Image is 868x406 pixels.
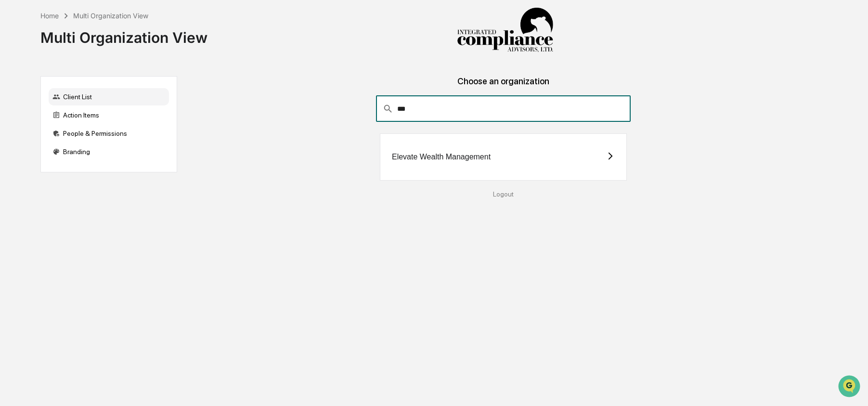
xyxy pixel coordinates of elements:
[10,74,27,91] img: 1746055101610-c473b297-6a78-478c-a979-82029cc54cd1
[40,12,59,20] div: Home
[40,21,207,46] div: Multi Organization View
[49,125,169,142] div: People & Permissions
[33,83,122,91] div: We're available if you need us!
[837,374,863,400] iframe: Open customer support
[73,12,148,20] div: Multi Organization View
[392,153,491,161] div: Elevate Wealth Management
[66,118,123,135] a: 🗄️Attestations
[164,77,175,88] button: Start new chat
[185,190,822,198] div: Logout
[79,121,119,131] span: Attestations
[96,163,117,170] span: Pylon
[6,136,65,153] a: 🔎Data Lookup
[68,163,117,170] a: Powered byPylon
[6,118,66,135] a: 🖐️Preclearance
[376,96,631,122] div: consultant-dashboard__filter-organizations-search-bar
[10,20,175,36] p: How can we help?
[185,76,822,96] div: Choose an organization
[49,106,169,124] div: Action Items
[70,122,78,130] div: 🗄️
[33,74,158,83] div: Start new chat
[457,8,553,53] img: Integrated Compliance Advisors
[49,88,169,105] div: Client List
[49,143,169,160] div: Branding
[19,121,62,131] span: Preclearance
[10,141,17,148] div: 🔎
[10,122,17,130] div: 🖐️
[19,140,61,149] span: Data Lookup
